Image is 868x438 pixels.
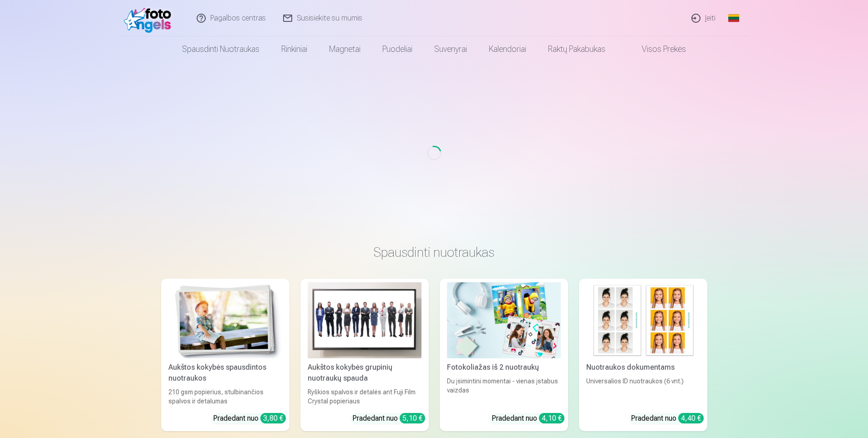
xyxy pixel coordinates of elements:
h3: Spausdinti nuotraukas [168,244,700,260]
img: Fotokoliažas iš 2 nuotraukų [447,282,561,358]
div: 5,10 € [400,413,425,423]
div: 4,10 € [539,413,564,423]
div: 210 gsm popierius, stulbinančios spalvos ir detalumas [165,387,286,406]
a: Fotokoliažas iš 2 nuotraukųFotokoliažas iš 2 nuotraukųDu įsimintini momentai - vienas įstabus vai... [440,279,568,431]
a: Puodeliai [371,36,423,62]
div: Universalios ID nuotraukos (6 vnt.) [583,377,704,406]
img: Aukštos kokybės grupinių nuotraukų spauda [308,282,421,358]
div: Pradedant nuo [631,413,704,424]
a: Kalendoriai [478,36,537,62]
div: Aukštos kokybės grupinių nuotraukų spauda [304,362,425,384]
img: /fa2 [124,4,176,33]
div: 3,80 € [260,413,286,423]
a: Raktų pakabukas [537,36,616,62]
div: 4,40 € [678,413,704,423]
a: Aukštos kokybės spausdintos nuotraukos Aukštos kokybės spausdintos nuotraukos210 gsm popierius, s... [161,279,289,431]
a: Spausdinti nuotraukas [171,36,270,62]
a: Visos prekės [616,36,697,62]
a: Aukštos kokybės grupinių nuotraukų spaudaAukštos kokybės grupinių nuotraukų spaudaRyškios spalvos... [300,279,429,431]
a: Nuotraukos dokumentamsNuotraukos dokumentamsUniversalios ID nuotraukos (6 vnt.)Pradedant nuo 4,40 € [579,279,707,431]
div: Pradedant nuo [492,413,564,424]
div: Aukštos kokybės spausdintos nuotraukos [165,362,286,384]
div: Pradedant nuo [352,413,425,424]
img: Aukštos kokybės spausdintos nuotraukos [168,282,282,358]
a: Suvenyrai [423,36,478,62]
div: Pradedant nuo [213,413,286,424]
a: Magnetai [318,36,371,62]
div: Nuotraukos dokumentams [583,362,704,373]
img: Nuotraukos dokumentams [586,282,700,358]
div: Ryškios spalvos ir detalės ant Fuji Film Crystal popieriaus [304,387,425,406]
div: Du įsimintini momentai - vienas įstabus vaizdas [443,377,564,406]
a: Rinkiniai [270,36,318,62]
div: Fotokoliažas iš 2 nuotraukų [443,362,564,373]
